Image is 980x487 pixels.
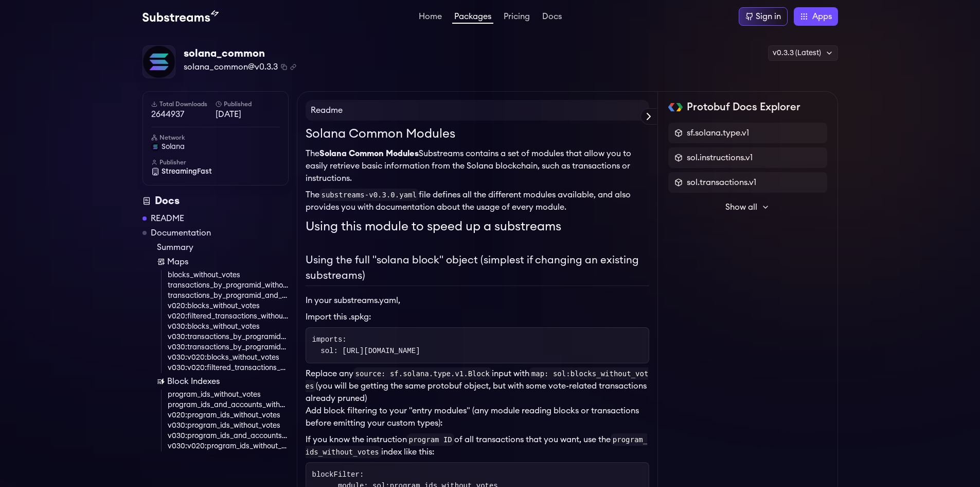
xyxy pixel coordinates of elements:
div: v0.3.3 (Latest) [768,45,838,61]
a: Docs [540,12,564,23]
a: v030:program_ids_and_accounts_without_votes [168,431,289,441]
code: substreams-v0.3.0.yaml [319,189,419,201]
a: v030:program_ids_without_votes [168,421,289,431]
img: Block Index icon [157,377,165,385]
h6: Published [216,100,280,108]
a: v030:blocks_without_votes [168,322,289,332]
button: Show all [668,197,827,217]
span: Show all [725,201,757,213]
code: map: sol:blocks_without_votes [306,367,649,392]
code: imports: sol: [URL][DOMAIN_NAME] [312,335,420,355]
h6: Total Downloads [151,100,216,108]
strong: Solana Common Modules [319,149,419,158]
div: solana_common [184,46,296,61]
h6: Network [151,133,280,142]
a: v020:blocks_without_votes [168,301,289,311]
h6: Publisher [151,158,280,166]
button: Copy .spkg link to clipboard [290,64,296,70]
img: Map icon [157,258,165,266]
a: Maps [157,256,289,268]
a: Block Indexes [157,375,289,388]
div: Sign in [756,10,781,23]
h1: Solana Common Modules [306,125,649,143]
p: In your substreams.yaml, [306,294,649,307]
a: Pricing [502,12,532,23]
span: solana [162,142,185,152]
h4: Readme [306,100,649,121]
a: solana [151,142,280,152]
a: Documentation [151,227,211,239]
a: Home [417,12,444,23]
p: The file defines all the different modules available, and also provides you with documentation ab... [306,189,649,213]
code: source: sf.solana.type.v1.Block [353,367,492,380]
a: v030:v020:blocks_without_votes [168,352,289,363]
span: Apps [812,10,832,23]
span: sol.instructions.v1 [687,152,753,164]
h2: Using the full "solana block" object (simplest if changing an existing substreams) [306,253,649,286]
img: Protobuf [668,103,683,111]
code: program ID [407,433,454,446]
a: v030:transactions_by_programid_and_account_without_votes [168,342,289,352]
a: v020:filtered_transactions_without_votes [168,311,289,322]
a: v020:program_ids_without_votes [168,410,289,421]
img: Package Logo [143,46,175,78]
p: If you know the instruction of all transactions that you want, use the index like this: [306,433,649,458]
a: StreamingFast [151,166,280,177]
code: program_ids_without_votes [306,433,648,458]
span: sol.transactions.v1 [687,176,756,189]
a: transactions_by_programid_without_votes [168,280,289,291]
a: v030:transactions_by_programid_without_votes [168,332,289,342]
a: README [151,212,184,225]
li: Import this .spkg: [306,311,649,323]
a: v030:v020:program_ids_without_votes [168,441,289,451]
h2: Protobuf Docs Explorer [687,100,800,114]
a: program_ids_without_votes [168,390,289,400]
img: Substream's logo [142,10,219,23]
a: Summary [157,241,289,254]
a: Packages [452,12,493,24]
a: v030:v020:filtered_transactions_without_votes [168,363,289,373]
h1: Using this module to speed up a substreams [306,217,649,236]
img: solana [151,143,159,151]
a: program_ids_and_accounts_without_votes [168,400,289,410]
span: sf.solana.type.v1 [687,127,749,139]
a: transactions_by_programid_and_account_without_votes [168,291,289,301]
span: solana_common@v0.3.3 [184,61,278,73]
p: The Substreams contains a set of modules that allow you to easily retrieve basic information from... [306,147,649,184]
div: Docs [142,194,289,208]
a: Sign in [739,7,788,26]
span: StreamingFast [162,166,212,177]
p: Replace any input with (you will be getting the same protobuf object, but with some vote-related ... [306,367,649,405]
p: Add block filtering to your "entry modules" (any module reading blocks or transactions before emi... [306,405,649,429]
button: Copy package name and version [281,64,287,70]
a: blocks_without_votes [168,270,289,280]
span: [DATE] [216,108,280,121]
span: 2644937 [151,108,216,121]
